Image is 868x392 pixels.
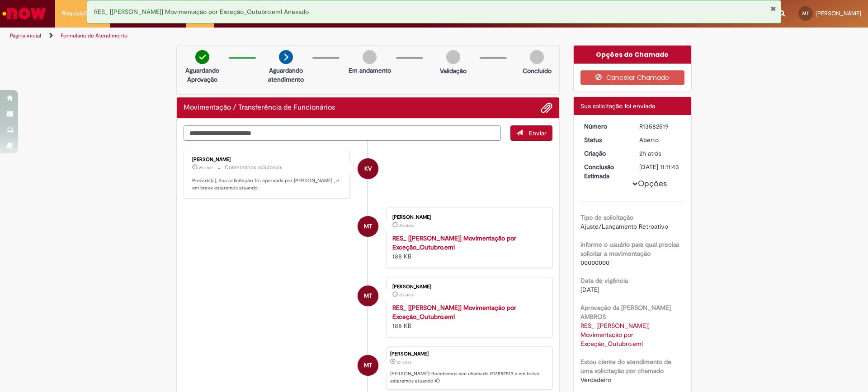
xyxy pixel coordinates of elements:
[399,223,414,228] time: 30/09/2025 15:47:42
[392,215,543,220] div: [PERSON_NAME]
[446,50,460,64] img: img-circle-grey.png
[184,346,552,390] li: Maria Luiza da Rocha Trece
[390,370,547,384] p: [PERSON_NAME]! Recebemos seu chamado R13582519 e em breve estaremos atuando.
[7,28,572,44] ul: Trilhas de página
[399,292,414,298] span: 2h atrás
[225,164,283,171] small: Comentários adicionais
[580,277,628,285] b: Data de vigência
[1,5,47,23] img: ServiceNow
[399,223,414,228] span: 2h atrás
[639,149,661,157] time: 30/09/2025 15:47:44
[392,304,516,321] a: RES_ [[PERSON_NAME]] Movimentação por Exceção_Outubro.eml
[577,149,633,158] dt: Criação
[397,360,411,365] span: 2h atrás
[639,135,681,144] div: Aberto
[580,358,671,375] b: Estou ciente do atendimento de uma solicitação por chamado
[349,66,391,75] p: Em andamento
[802,10,809,16] span: MT
[510,125,552,141] button: Enviar
[358,355,378,376] div: Maria Luiza da Rocha Trece
[770,5,776,12] button: Fechar Notificação
[580,322,651,348] a: Download de RES_ [Leonardo Paim] Movimentação por Exceção_Outubro.eml
[390,351,547,357] div: [PERSON_NAME]
[364,285,372,307] span: MT
[577,162,633,180] dt: Conclusão Estimada
[639,149,681,158] div: 30/09/2025 15:47:44
[392,234,543,261] div: 188 KB
[192,177,343,191] p: Prezado(a), Sua solicitação foi aprovada por [PERSON_NAME] , e em breve estaremos atuando.
[639,149,661,157] span: 2h atrás
[363,50,377,64] img: img-circle-grey.png
[392,284,543,290] div: [PERSON_NAME]
[364,158,372,180] span: KV
[580,258,609,267] span: 00000000
[580,102,655,110] span: Sua solicitação foi enviada
[364,355,372,376] span: MT
[10,32,41,39] a: Página inicial
[523,66,552,75] p: Concluído
[399,292,414,298] time: 30/09/2025 15:46:54
[358,158,378,179] div: Karine Vieira
[816,9,861,17] span: [PERSON_NAME]
[392,234,516,251] a: RES_ [[PERSON_NAME]] Movimentação por Exceção_Outubro.eml
[94,8,309,16] span: RES_ [[PERSON_NAME]] Movimentação por Exceção_Outubro.eml Anexado
[580,304,671,321] b: Aprovação da [PERSON_NAME] AMBROS
[580,213,633,221] b: Tipo de solicitação
[62,9,94,18] span: Requisições
[574,46,692,64] div: Opções do Chamado
[264,66,308,84] p: Aguardando atendimento
[580,286,599,294] span: [DATE]
[392,303,543,330] div: 188 KB
[184,104,335,112] h2: Movimentação / Transferência de Funcionários Histórico de tíquete
[440,66,467,75] p: Validação
[530,50,544,64] img: img-circle-grey.png
[364,216,372,237] span: MT
[541,102,552,114] button: Adicionar anexos
[577,135,633,144] dt: Status
[577,122,633,131] dt: Número
[580,222,668,231] span: Ajuste/Lançamento Retroativo
[639,122,681,131] div: R13582519
[580,70,685,85] button: Cancelar Chamado
[180,66,224,84] p: Aguardando Aprovação
[529,129,547,137] span: Enviar
[580,240,679,258] b: informe o usuário para qual precisa solicitar a movimentação
[192,157,343,162] div: [PERSON_NAME]
[61,32,127,39] a: Formulário de Atendimento
[580,376,611,384] span: Verdadeiro
[195,50,209,64] img: check-circle-green.png
[199,165,213,171] span: 2h atrás
[639,162,681,171] div: [DATE] 11:11:43
[358,286,378,306] div: Maria Luiza da Rocha Trece
[199,165,213,171] time: 30/09/2025 16:11:43
[397,360,411,365] time: 30/09/2025 15:47:44
[358,216,378,237] div: Maria Luiza da Rocha Trece
[184,125,501,141] textarea: Digite sua mensagem aqui...
[279,50,293,64] img: arrow-next.png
